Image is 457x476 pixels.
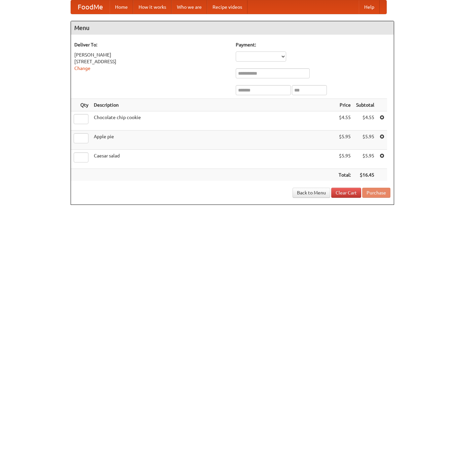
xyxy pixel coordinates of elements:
[359,0,380,14] a: Help
[353,99,377,111] th: Subtotal
[336,169,353,181] th: Total:
[74,41,229,48] h5: Deliver To:
[172,0,207,14] a: Who we are
[336,99,353,111] th: Price
[91,131,336,150] td: Apple pie
[236,41,390,48] h5: Payment:
[362,188,390,198] button: Purchase
[336,150,353,169] td: $5.95
[71,0,110,14] a: FoodMe
[353,131,377,150] td: $5.95
[91,99,336,111] th: Description
[91,111,336,131] td: Chocolate chip cookie
[133,0,172,14] a: How it works
[353,169,377,181] th: $16.45
[110,0,133,14] a: Home
[74,58,229,65] div: [STREET_ADDRESS]
[353,150,377,169] td: $5.95
[207,0,247,14] a: Recipe videos
[74,66,90,71] a: Change
[336,111,353,131] td: $4.55
[293,188,330,198] a: Back to Menu
[71,99,91,111] th: Qty
[71,21,394,35] h4: Menu
[91,150,336,169] td: Caesar salad
[336,131,353,150] td: $5.95
[331,188,361,198] a: Clear Cart
[74,51,229,58] div: [PERSON_NAME]
[353,111,377,131] td: $4.55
